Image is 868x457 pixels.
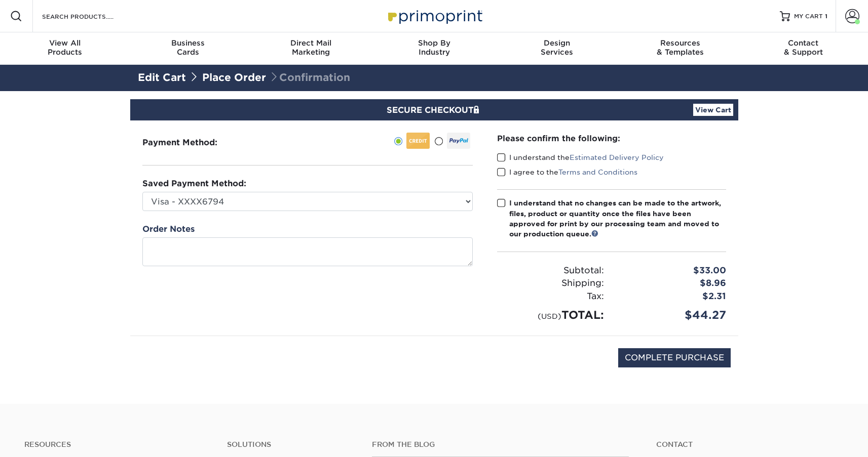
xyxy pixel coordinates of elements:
[538,312,561,320] small: (USD)
[489,307,612,323] div: TOTAL:
[656,440,844,449] a: Contact
[249,38,372,48] span: Direct Mail
[24,440,212,449] h4: Resources
[126,32,249,65] a: BusinessCards
[742,32,865,65] a: Contact& Support
[612,290,734,303] div: $2.31
[570,153,664,161] a: Estimated Delivery Policy
[249,32,372,65] a: Direct MailMarketing
[384,5,485,27] img: Primoprint
[497,152,664,162] label: I understand the
[489,277,612,290] div: Shipping:
[269,71,350,84] span: Confirmation
[497,167,637,177] label: I agree to the
[126,38,249,48] span: Business
[4,38,127,57] div: Products
[4,38,127,48] span: View All
[142,223,195,235] label: Order Notes
[227,440,357,449] h4: Solutions
[372,32,496,65] a: Shop ByIndustry
[612,277,734,290] div: $8.96
[794,12,823,21] span: MY CART
[372,440,628,449] h4: From the Blog
[509,198,726,239] div: I understand that no changes can be made to the artwork, files, product or quantity once the file...
[496,38,619,57] div: Services
[202,71,266,84] a: Place Order
[496,32,619,65] a: DesignServices
[742,38,865,48] span: Contact
[249,38,372,57] div: Marketing
[372,38,496,57] div: Industry
[693,104,733,116] a: View Cart
[387,105,482,115] span: SECURE CHECKOUT
[138,71,186,84] a: Edit Cart
[497,133,726,144] div: Please confirm the following:
[825,13,827,20] span: 1
[372,38,496,48] span: Shop By
[558,168,637,176] a: Terms and Conditions
[619,38,742,57] div: & Templates
[142,138,242,147] h3: Payment Method:
[619,38,742,48] span: Resources
[619,32,742,65] a: Resources& Templates
[618,348,731,367] input: COMPLETE PURCHASE
[612,307,734,323] div: $44.27
[4,32,127,65] a: View AllProducts
[496,38,619,48] span: Design
[126,38,249,57] div: Cards
[489,264,612,277] div: Subtotal:
[41,10,140,22] input: SEARCH PRODUCTS.....
[489,290,612,303] div: Tax:
[742,38,865,57] div: & Support
[612,264,734,277] div: $33.00
[142,178,246,190] label: Saved Payment Method:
